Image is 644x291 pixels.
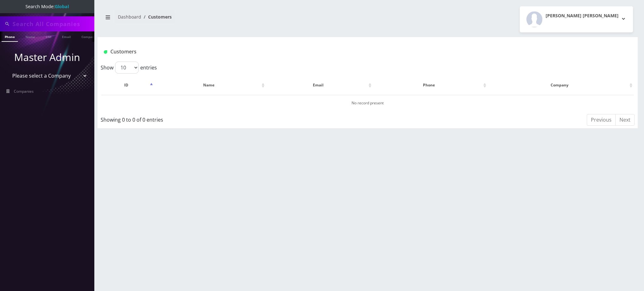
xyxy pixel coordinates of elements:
[14,89,34,94] span: Companies
[22,31,38,41] a: Name
[587,114,616,126] a: Previous
[267,76,373,94] th: Email: activate to sort column ascending
[520,6,633,32] button: [PERSON_NAME] [PERSON_NAME]
[546,13,619,19] h2: [PERSON_NAME] [PERSON_NAME]
[141,14,172,20] li: Customers
[78,31,99,41] a: Company
[101,62,157,74] label: Show entries
[2,31,18,42] a: Phone
[13,18,93,30] input: Search All Companies
[59,31,74,41] a: Email
[101,76,154,94] th: ID: activate to sort column descending
[42,31,54,41] a: SIM
[104,49,542,55] h1: Customers
[101,95,634,111] td: No record present
[55,3,69,9] strong: Global
[101,113,319,124] div: Showing 0 to 0 of 0 entries
[115,62,139,74] select: Showentries
[118,14,141,20] a: Dashboard
[615,114,635,126] a: Next
[374,76,488,94] th: Phone: activate to sort column ascending
[25,3,69,9] span: Search Mode:
[102,10,363,28] nav: breadcrumb
[488,76,634,94] th: Company: activate to sort column ascending
[155,76,266,94] th: Name: activate to sort column ascending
